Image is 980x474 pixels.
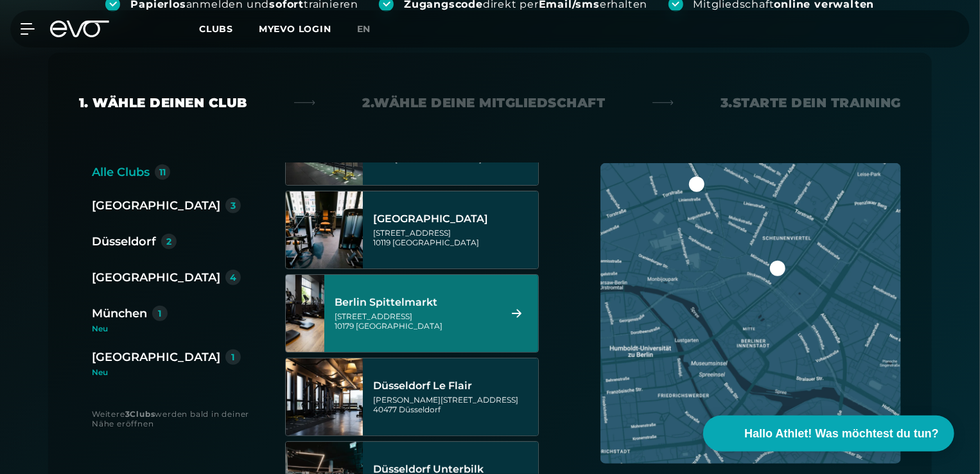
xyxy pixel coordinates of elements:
[373,213,534,225] div: [GEOGRAPHIC_DATA]
[744,425,939,443] span: Hallo Athlet! Was möchtest du tun?
[373,395,534,414] div: [PERSON_NAME][STREET_ADDRESS] 40477 Düsseldorf
[92,369,241,376] div: Neu
[92,233,156,250] div: Düsseldorf
[373,228,534,247] div: [STREET_ADDRESS] 10119 [GEOGRAPHIC_DATA]
[125,409,130,419] strong: 3
[357,23,371,35] span: en
[703,416,954,452] button: Hallo Athlet! Was möchtest du tun?
[259,23,331,35] a: MYEVO LOGIN
[363,94,606,112] div: 2. Wähle deine Mitgliedschaft
[230,273,236,282] div: 4
[166,237,171,246] div: 2
[159,309,162,318] div: 1
[92,409,259,428] div: Weitere werden bald in deiner Nähe eröffnen
[600,163,901,464] img: map
[231,201,236,210] div: 3
[286,358,363,435] img: Düsseldorf Le Flair
[335,312,496,331] div: [STREET_ADDRESS] 10179 [GEOGRAPHIC_DATA]
[92,304,147,322] div: München
[721,94,901,112] div: 3. Starte dein Training
[92,197,220,215] div: [GEOGRAPHIC_DATA]
[373,380,534,392] div: Düsseldorf Le Flair
[130,409,155,419] strong: Clubs
[199,23,233,35] span: Clubs
[286,191,363,268] img: Berlin Rosenthaler Platz
[335,296,496,309] div: Berlin Spittelmarkt
[79,94,247,112] div: 1. Wähle deinen Club
[199,22,259,35] a: Clubs
[357,22,387,37] a: en
[159,168,166,177] div: 11
[232,353,235,362] div: 1
[92,268,220,286] div: [GEOGRAPHIC_DATA]
[92,163,150,181] div: Alle Clubs
[92,348,220,366] div: [GEOGRAPHIC_DATA]
[267,275,344,352] img: Berlin Spittelmarkt
[92,325,251,333] div: Neu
